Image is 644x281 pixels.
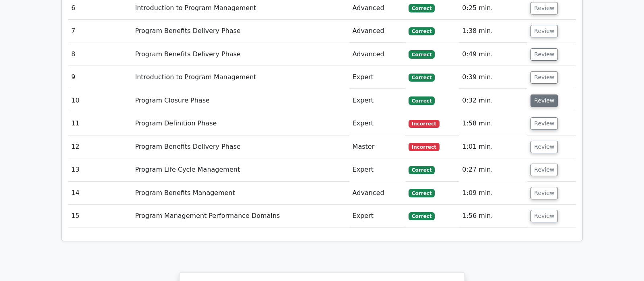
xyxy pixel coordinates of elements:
td: Advanced [349,43,405,66]
td: 12 [68,135,132,158]
td: Expert [349,66,405,89]
span: Correct [409,212,435,220]
button: Review [530,117,558,130]
span: Correct [409,189,435,197]
span: Correct [409,74,435,82]
td: Expert [349,112,405,135]
td: 11 [68,112,132,135]
td: 0:49 min. [459,43,527,66]
td: 7 [68,20,132,43]
td: 1:09 min. [459,182,527,205]
button: Review [530,164,558,176]
td: 10 [68,89,132,112]
td: Master [349,135,405,158]
td: 9 [68,66,132,89]
td: Program Definition Phase [132,112,349,135]
td: Introduction to Program Management [132,66,349,89]
td: 1:56 min. [459,205,527,228]
button: Review [530,141,558,153]
td: 8 [68,43,132,66]
td: 0:32 min. [459,89,527,112]
button: Review [530,94,558,107]
span: Correct [409,50,435,58]
span: Correct [409,166,435,174]
td: 14 [68,182,132,205]
td: Expert [349,205,405,228]
td: Advanced [349,182,405,205]
span: Correct [409,96,435,105]
td: Program Benefits Management [132,182,349,205]
td: Program Closure Phase [132,89,349,112]
button: Review [530,2,558,14]
td: 15 [68,205,132,228]
td: 1:01 min. [459,135,527,158]
td: Program Benefits Delivery Phase [132,135,349,158]
button: Review [530,210,558,222]
span: Correct [409,27,435,35]
td: 1:58 min. [459,112,527,135]
td: Expert [349,89,405,112]
td: Program Benefits Delivery Phase [132,20,349,43]
td: Program Management Performance Domains [132,205,349,228]
td: Expert [349,158,405,181]
td: 1:38 min. [459,20,527,43]
span: Incorrect [409,120,440,128]
td: 0:27 min. [459,158,527,181]
td: 0:39 min. [459,66,527,89]
span: Incorrect [409,143,440,151]
span: Correct [409,4,435,12]
button: Review [530,25,558,37]
td: Program Life Cycle Management [132,158,349,181]
button: Review [530,187,558,199]
td: 13 [68,158,132,181]
button: Review [530,48,558,61]
td: Program Benefits Delivery Phase [132,43,349,66]
button: Review [530,71,558,84]
td: Advanced [349,20,405,43]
